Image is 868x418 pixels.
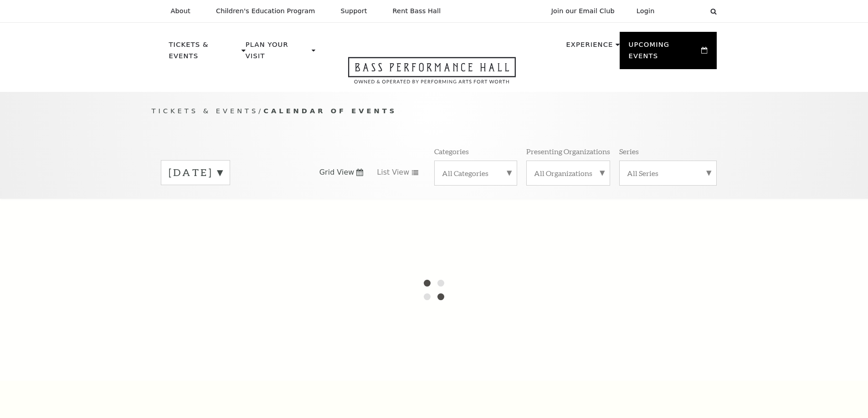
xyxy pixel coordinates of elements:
[171,7,190,15] p: About
[393,7,441,15] p: Rent Bass Hall
[169,166,222,180] label: [DATE]
[246,39,309,67] p: Plan Your Visit
[566,39,613,55] p: Experience
[263,107,397,115] span: Calendar of Events
[526,146,610,156] p: Presenting Organizations
[629,39,699,67] p: Upcoming Events
[434,146,469,156] p: Categories
[169,39,240,67] p: Tickets & Events
[152,107,259,115] span: Tickets & Events
[152,106,717,117] p: /
[627,168,709,178] label: All Series
[534,168,602,178] label: All Organizations
[319,167,354,177] span: Grid View
[442,168,509,178] label: All Categories
[669,7,702,15] select: Select:
[341,7,367,15] p: Support
[377,167,409,177] span: List View
[216,7,315,15] p: Children's Education Program
[619,146,639,156] p: Series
